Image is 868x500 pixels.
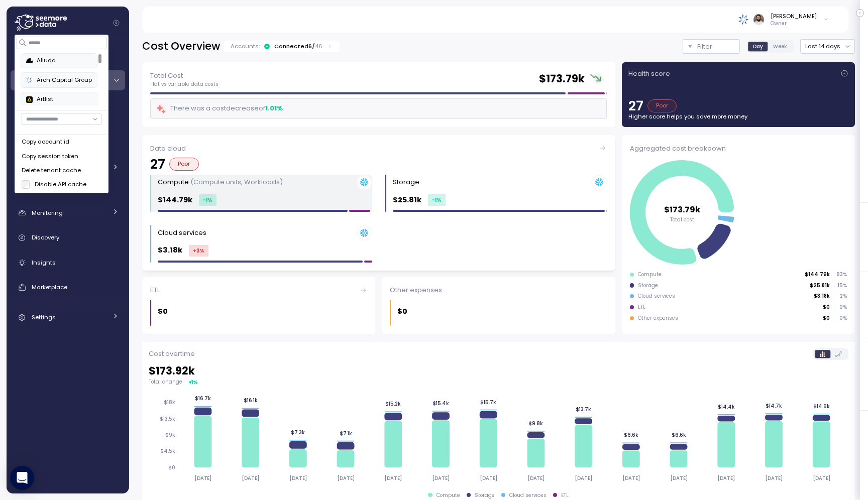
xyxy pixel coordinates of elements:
[428,194,446,206] div: -1 %
[11,117,125,134] a: Workloads
[638,282,658,289] div: Storage
[150,285,367,295] div: ETL
[189,245,208,257] div: +3 %
[823,304,830,311] p: $0
[30,180,87,188] label: Disable API cache
[158,194,192,206] p: $144.79k
[11,253,125,273] a: Insights
[110,19,123,27] button: Collapse navigation
[385,475,403,481] tspan: [DATE]
[195,395,211,402] tspan: $16.7k
[158,177,283,187] div: Compute
[530,420,545,427] tspan: $9.8k
[683,39,740,54] button: Filter
[32,313,56,321] span: Settings
[834,282,846,289] p: 15 %
[274,42,322,50] div: Connected 6 /
[625,432,640,438] tspan: $6.6k
[11,139,125,155] a: Storage
[160,448,175,454] tspan: $4.5k
[164,399,175,406] tspan: $18k
[433,475,451,481] tspan: [DATE]
[393,177,419,187] div: Storage
[539,72,585,86] h2: $ 173.79k
[26,77,33,83] img: 68790ce639d2d68da1992664.PNG
[291,429,305,436] tspan: $7.3k
[834,315,846,322] p: 0 %
[805,271,830,278] p: $144.79k
[433,400,450,407] tspan: $15.4k
[397,306,407,317] p: $0
[149,364,848,379] h2: $ 173.92k
[32,209,63,217] span: Monitoring
[753,43,763,50] span: Day
[482,399,498,405] tspan: $15.7k
[814,293,830,300] p: $3.18k
[823,315,830,322] p: $0
[509,492,547,499] div: Cloud services
[150,81,219,88] p: Flat vs variable data costs
[149,349,195,359] p: Cost overtime
[638,304,645,311] div: ETL
[11,95,125,112] a: Compute
[11,46,125,66] a: Dashboard
[26,96,33,103] img: 6628aa71fabf670d87b811be.PNG
[242,475,260,481] tspan: [DATE]
[340,430,353,437] tspan: $7.1k
[158,244,182,256] p: $3.18k
[630,144,847,154] div: Aggregated cost breakdown
[577,406,593,413] tspan: $13.7k
[815,475,833,481] tspan: [DATE]
[771,20,817,27] p: Owner
[638,293,675,300] div: Cloud services
[673,432,688,438] tspan: $6.6k
[800,39,855,54] button: Last 14 days
[22,166,101,175] div: Delete tenant cache
[638,271,662,278] div: Compute
[11,228,125,248] a: Discovery
[810,282,830,289] p: $25.81k
[624,475,641,481] tspan: [DATE]
[628,69,670,79] p: Health score
[738,14,749,25] img: 68790ce639d2d68da1992664.PNG
[481,475,498,481] tspan: [DATE]
[768,403,785,409] tspan: $14.7k
[768,475,785,481] tspan: [DATE]
[189,379,198,386] div: ▾
[561,492,569,499] div: ETL
[315,42,322,50] p: 46
[753,14,764,25] img: ACg8ocLskjvUhBDgxtSFCRx4ztb74ewwa1VrVEuDBD_Ho1mrTsQB-QE=s96-c
[150,158,165,171] p: 27
[11,70,125,90] a: Cost Overview
[720,404,737,410] tspan: $14.4k
[265,103,283,113] div: 1.01 %
[168,464,175,471] tspan: $0
[697,42,712,52] p: Filter
[26,95,92,104] div: Artlist
[628,112,848,120] p: Higher score helps you save more money
[10,466,34,490] div: Open Intercom Messenger
[816,403,832,410] tspan: $14.6k
[32,233,59,241] span: Discovery
[670,216,694,222] tspan: Total cost
[834,271,846,278] p: 83 %
[672,475,689,481] tspan: [DATE]
[165,432,175,438] tspan: $9k
[11,203,125,223] a: Monitoring
[199,194,216,206] div: -1 %
[156,103,283,114] div: There was a cost decrease of
[160,416,175,422] tspan: $13.5k
[834,304,846,311] p: 0 %
[149,379,182,386] p: Total change
[11,181,125,198] a: ETL
[45,186,53,194] span: ETL
[158,306,168,317] p: $0
[22,152,101,161] div: Copy session token
[26,57,33,64] img: 68b85438e78823e8cb7db339.PNG
[528,475,546,481] tspan: [DATE]
[576,475,594,481] tspan: [DATE]
[142,135,615,271] a: Data cloud27PoorCompute (Compute units, Workloads)$144.79k-1%Storage $25.81k-1%Cloud services $3....
[771,12,817,20] div: [PERSON_NAME]
[32,259,56,267] span: Insights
